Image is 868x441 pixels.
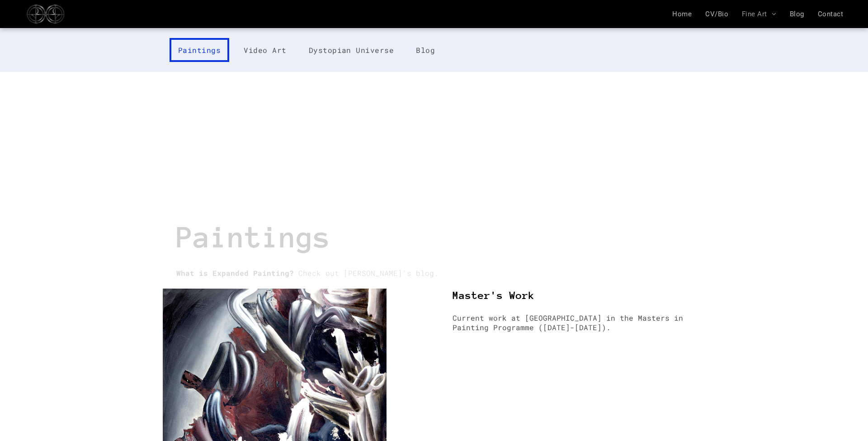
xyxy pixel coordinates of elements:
span: Current work at [GEOGRAPHIC_DATA] in the Masters in Painting Programme ([DATE]-[DATE]). [453,313,683,332]
a: Paintings [170,38,229,62]
a: Home [665,10,698,18]
a: Contact [811,10,850,18]
a: Video Art [236,38,294,62]
a: Dystopian Universe [301,38,402,62]
a: Blog [408,38,443,62]
a: Blog [783,10,811,18]
span: Master's Work [453,289,535,301]
a: Fine Art [735,10,783,18]
span: Paintings [176,221,331,253]
a: CV/Bio [698,10,735,18]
